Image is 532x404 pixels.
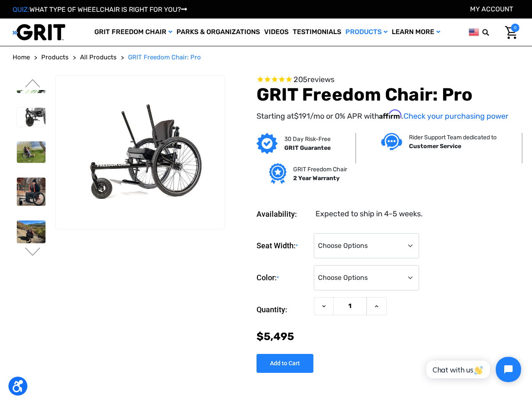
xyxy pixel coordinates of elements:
[174,19,262,46] a: Parks & Organizations
[379,110,401,119] span: Affirm
[284,135,331,144] p: 30 Day Risk-Free
[499,24,519,41] a: Cart with 0 items
[257,330,294,343] span: $5,495
[257,297,310,322] label: Quantity:
[13,5,29,13] span: QUIZ:
[486,24,499,41] input: Search
[13,53,30,61] span: Home
[293,165,347,174] p: GRIT Freedom Chair
[505,26,517,39] img: Cart
[56,96,225,209] img: GRIT Freedom Chair Pro: the Pro model shown including contoured Invacare Matrx seatback, Spinergy...
[13,24,65,41] img: GRIT All-Terrain Wheelchair and Mobility Equipment
[128,53,201,61] span: GRIT Freedom Chair: Pro
[343,19,390,46] a: Products
[417,350,528,389] iframe: Tidio Chat
[24,247,42,258] button: Go to slide 2 of 3
[409,143,461,150] strong: Customer Service
[257,75,519,85] span: Rated 4.6 out of 5 stars 205 reviews
[269,163,286,184] img: Grit freedom
[257,110,519,122] p: Starting at /mo or 0% APR with .
[257,233,310,259] label: Seat Width:
[41,53,69,61] span: Products
[13,5,187,13] a: QUIZ:WHAT TYPE OF WHEELCHAIR IS RIGHT FOR YOU?
[257,265,310,291] label: Color:
[315,208,423,220] dd: Expected to ship in 4-5 weeks.
[291,19,343,46] a: Testimonials
[128,53,201,62] a: GRIT Freedom Chair: Pro
[381,133,402,150] img: Customer service
[17,141,45,163] img: GRIT Freedom Chair: Pro
[469,27,479,37] img: us.png
[404,112,508,121] a: Check your purchasing power - Learn more about Affirm Financing (opens in modal)
[17,178,45,206] img: GRIT Freedom Chair: Pro
[307,75,334,84] span: reviews
[257,133,278,154] img: GRIT Guarantee
[294,75,334,84] span: 205 reviews
[13,53,30,62] a: Home
[293,175,340,182] strong: 2 Year Warranty
[24,79,42,89] button: Go to slide 3 of 3
[17,221,45,243] img: GRIT Freedom Chair: Pro
[511,24,519,32] span: 0
[257,84,519,105] h1: GRIT Freedom Chair: Pro
[17,108,45,127] img: GRIT Freedom Chair Pro: close up of front reinforced, tubular front fork and mountainboard wheel ...
[80,53,117,62] a: All Products
[470,5,513,13] a: Account
[92,19,174,46] a: GRIT Freedom Chair
[284,144,331,151] strong: GRIT Guarantee
[262,19,291,46] a: Videos
[41,53,69,62] a: Products
[390,19,442,46] a: Learn More
[257,354,313,373] input: Add to Cart
[13,53,519,62] nav: Breadcrumb
[409,133,497,142] p: Rider Support Team dedicated to
[294,112,310,121] span: $191
[80,53,117,61] span: All Products
[257,208,310,220] dt: Availability:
